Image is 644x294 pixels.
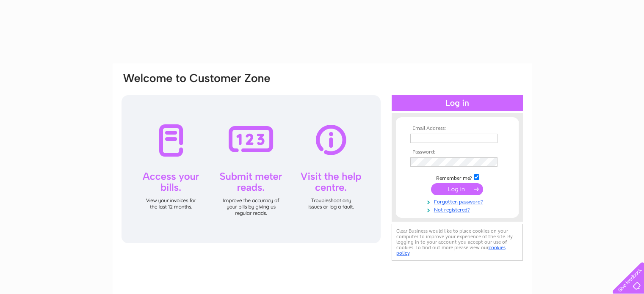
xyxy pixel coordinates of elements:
th: Password: [408,149,506,155]
a: cookies policy [396,245,506,256]
input: Submit [431,183,483,195]
div: Clear Business would like to place cookies on your computer to improve your experience of the sit... [392,224,523,261]
a: Forgotten password? [410,197,506,205]
td: Remember me? [408,173,506,181]
a: Not registered? [410,205,506,213]
th: Email Address: [408,126,506,132]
